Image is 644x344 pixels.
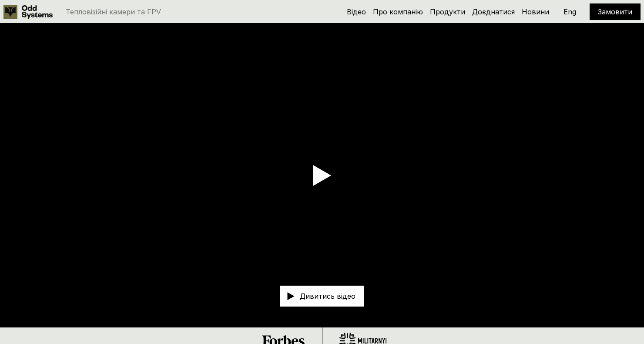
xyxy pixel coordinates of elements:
[66,8,161,15] p: Тепловізійні камери та FPV
[373,7,423,16] a: Про компанію
[347,7,366,16] a: Відео
[300,293,356,300] p: Дивитись відео
[522,7,549,16] a: Новини
[598,7,632,16] a: Замовити
[563,8,576,15] p: Eng
[472,7,515,16] a: Доєднатися
[430,7,465,16] a: Продукти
